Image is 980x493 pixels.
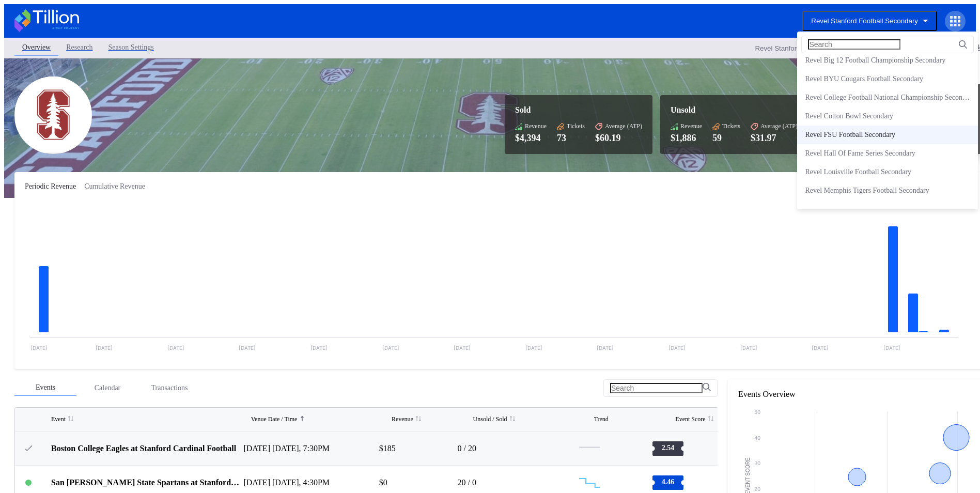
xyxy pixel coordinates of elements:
div: Revel Cotton Bowl Secondary [805,112,893,120]
div: Revel Louisville Football Secondary [805,168,911,176]
div: Revel College Football National Championship Secondary [805,94,970,102]
div: Revel FSU Football Secondary [805,131,895,139]
div: Revel Hall Of Fame Series Secondary [805,149,915,158]
div: Revel [US_STATE] Wolverines Football Secondary [805,205,955,213]
input: Search [808,39,900,50]
div: Revel Big 12 Football Championship Secondary [805,56,945,65]
div: Revel BYU Cougars Football Secondary [805,75,923,83]
div: Revel Memphis Tigers Football Secondary [805,187,929,195]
